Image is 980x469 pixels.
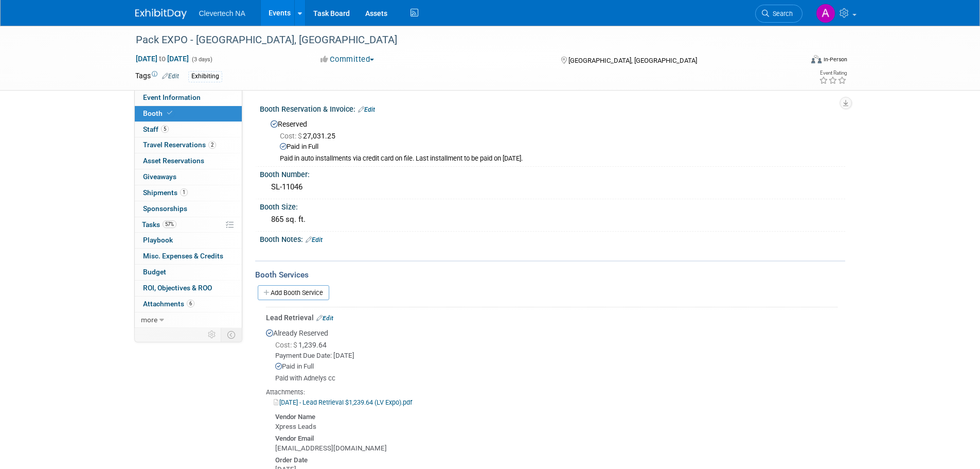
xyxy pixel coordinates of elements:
[188,71,222,82] div: Exhibiting
[143,268,166,276] span: Budget
[275,341,331,349] span: 1,239.64
[268,116,838,163] div: Reserved
[141,316,157,324] span: more
[275,351,838,361] div: Payment Due Date: [DATE]
[142,220,176,229] span: Tasks
[157,55,167,63] span: to
[143,125,169,133] span: Staff
[135,54,189,63] span: [DATE] [DATE]
[268,212,838,228] div: 865 sq. ft.
[143,172,176,181] span: Giveaways
[268,179,838,195] div: SL-11046
[274,398,412,406] a: [DATE] - Lead Retrieval $1,239.64 (LV Expo).pdf
[135,106,242,121] a: Booth
[260,101,845,115] div: Booth Reservation & Invoice:
[769,10,793,18] span: Search
[135,265,242,280] a: Budget
[135,297,242,312] a: Attachments6
[135,233,242,248] a: Playbook
[143,93,201,101] span: Event Information
[358,106,375,113] a: Edit
[143,300,194,308] span: Attachments
[275,341,298,349] span: Cost: $
[203,328,221,341] td: Personalize Event Tab Strip
[275,410,838,422] div: Vendor Name
[816,4,835,23] img: Adnelys Hernandez
[199,9,245,18] span: Clevertech NA
[280,154,838,163] div: Paid in auto installments via credit card on file. Last installment to be paid on [DATE].
[260,167,845,180] div: Booth Number:
[143,284,212,292] span: ROI, Objectives & ROO
[811,55,822,63] img: Format-Inperson.png
[135,71,179,82] td: Tags
[306,236,323,244] a: Edit
[143,236,173,244] span: Playbook
[823,56,847,63] div: In-Person
[819,71,847,76] div: Event Rating
[135,122,242,137] a: Staff5
[317,54,378,65] button: Committed
[275,362,838,372] div: Paid in Full
[161,125,169,133] span: 5
[135,185,242,201] a: Shipments1
[280,132,303,140] span: Cost: $
[221,328,242,341] td: Toggle Event Tabs
[568,57,697,64] span: [GEOGRAPHIC_DATA], [GEOGRAPHIC_DATA]
[275,444,838,454] div: [EMAIL_ADDRESS][DOMAIN_NAME]
[135,249,242,264] a: Misc. Expenses & Credits
[135,217,242,233] a: Tasks57%
[316,315,333,322] a: Edit
[132,31,787,49] div: Pack EXPO - [GEOGRAPHIC_DATA], [GEOGRAPHIC_DATA]
[135,312,242,328] a: more
[260,232,845,245] div: Booth Notes:
[191,56,212,63] span: (3 days)
[260,199,845,212] div: Booth Size:
[143,157,204,165] span: Asset Reservations
[180,188,188,196] span: 1
[135,137,242,153] a: Travel Reservations2
[135,169,242,185] a: Giveaways
[275,432,838,444] div: Vendor Email
[162,73,179,80] a: Edit
[135,153,242,169] a: Asset Reservations
[208,141,216,149] span: 2
[280,132,340,140] span: 27,031.25
[755,5,803,23] a: Search
[187,300,194,307] span: 6
[135,9,187,19] img: ExhibitDay
[266,312,838,323] div: Lead Retrieval
[275,422,838,432] div: Xpress Leads
[280,142,838,152] div: Paid in Full
[143,204,187,213] span: Sponsorships
[143,252,223,260] span: Misc. Expenses & Credits
[255,269,845,281] div: Booth Services
[275,454,838,465] div: Order Date
[143,188,188,197] span: Shipments
[258,285,329,300] a: Add Booth Service
[143,109,174,117] span: Booth
[266,388,838,397] div: Attachments:
[143,141,216,149] span: Travel Reservations
[135,201,242,217] a: Sponsorships
[163,220,176,228] span: 57%
[742,54,848,69] div: Event Format
[167,110,172,116] i: Booth reservation complete
[135,90,242,106] a: Event Information
[135,281,242,296] a: ROI, Objectives & ROO
[275,374,838,383] div: Paid with Adnelys cc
